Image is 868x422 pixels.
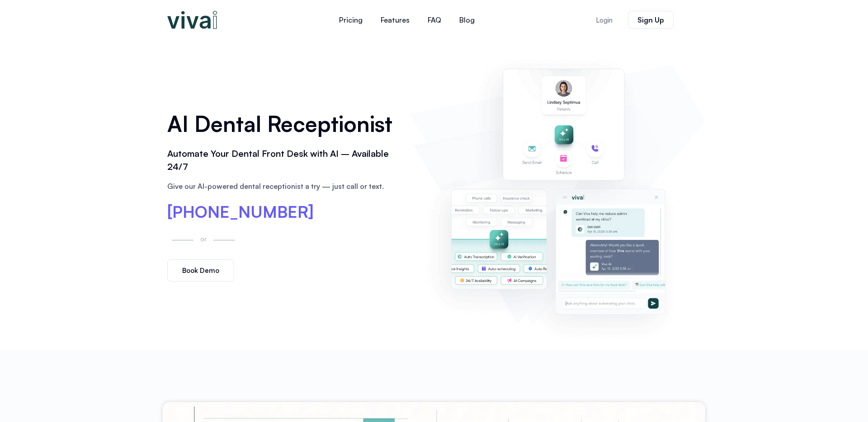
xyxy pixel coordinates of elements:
[182,267,219,274] span: Book Demo
[167,147,401,173] h2: Automate Your Dental Front Desk with AI – Available 24/7
[585,11,623,29] a: Login
[628,11,674,29] a: Sign Up
[276,9,538,31] nav: Menu
[414,49,701,341] img: AI dental receptionist dashboard – virtual receptionist dental office
[596,17,613,23] span: Login
[419,9,450,31] a: FAQ
[167,108,401,140] h1: AI Dental Receptionist
[450,9,484,31] a: Blog
[198,234,209,244] p: or
[167,259,234,281] a: Book Demo
[167,181,401,192] p: Give our AI-powered dental receptionist a try — just call or text.
[167,204,314,220] a: [PHONE_NUMBER]
[372,9,419,31] a: Features
[637,16,664,23] span: Sign Up
[330,9,372,31] a: Pricing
